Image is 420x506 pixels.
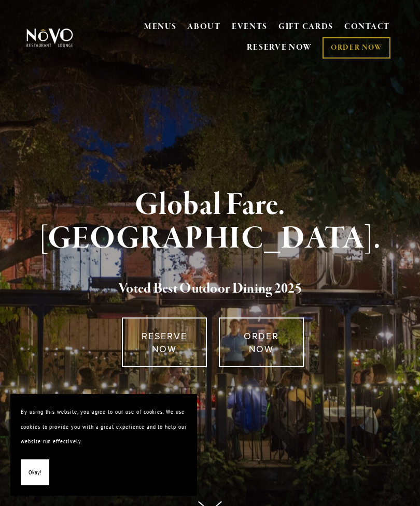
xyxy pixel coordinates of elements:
[29,465,41,480] span: Okay!
[21,459,49,486] button: Okay!
[21,404,187,449] p: By using this website, you agree to our use of cookies. We use cookies to provide you with a grea...
[25,28,75,48] img: Novo Restaurant &amp; Lounge
[187,22,221,32] a: ABOUT
[232,22,268,32] a: EVENTS
[278,18,333,37] a: GIFT CARDS
[118,280,295,299] a: Voted Best Outdoor Dining 202
[344,18,390,37] a: CONTACT
[219,317,304,367] a: ORDER NOW
[10,394,197,496] section: Cookie banner
[144,22,177,32] a: MENUS
[122,317,207,367] a: RESERVE NOW
[323,37,390,59] a: ORDER NOW
[36,278,384,300] h2: 5
[247,38,312,57] a: RESERVE NOW
[39,185,381,258] strong: Global Fare. [GEOGRAPHIC_DATA].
